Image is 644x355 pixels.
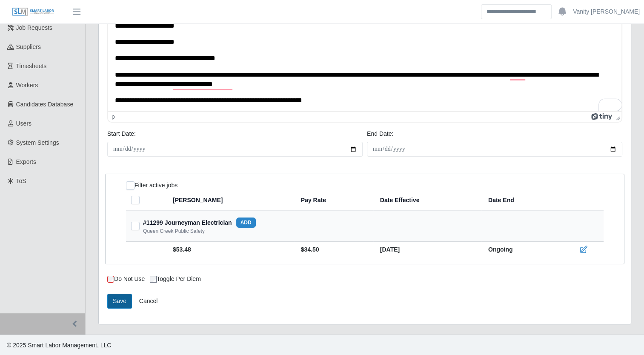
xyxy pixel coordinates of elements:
label: Start Date: [107,129,136,138]
div: Filter active jobs [126,181,177,190]
label: Toggle per diem [150,275,201,283]
td: Ongoing [481,242,562,258]
a: Powered by Tiny [591,113,613,120]
div: p [112,113,115,120]
th: Pay Rate [294,190,373,211]
span: Candidates Database [16,101,74,108]
label: End Date: [367,129,393,138]
th: Date End [481,190,562,211]
button: Save [107,294,132,309]
td: $53.48 [168,242,294,258]
th: [PERSON_NAME] [168,190,294,211]
td: $34.50 [294,242,373,258]
div: #11299 Journeyman Electrician [143,218,256,228]
input: Do Not Use [107,276,114,283]
div: Queen Creek Public Safety [143,228,205,235]
span: System Settings [16,139,59,146]
span: ToS [16,177,26,184]
a: Vanity [PERSON_NAME] [573,7,640,16]
a: Cancel [134,294,163,309]
button: add [236,218,256,228]
span: Suppliers [16,43,41,50]
th: Date Effective [373,190,481,211]
input: Search [481,4,552,19]
td: [DATE] [373,242,481,258]
span: Exports [16,158,36,165]
input: Toggle per diem [150,276,157,283]
span: Users [16,120,32,127]
span: Timesheets [16,63,47,69]
label: Do Not Use [107,275,145,283]
span: Job Requests [16,24,53,31]
span: Workers [16,82,38,89]
img: SLM Logo [12,7,54,17]
span: © 2025 Smart Labor Management, LLC [7,342,111,349]
div: Press the Up and Down arrow keys to resize the editor. [613,112,621,122]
